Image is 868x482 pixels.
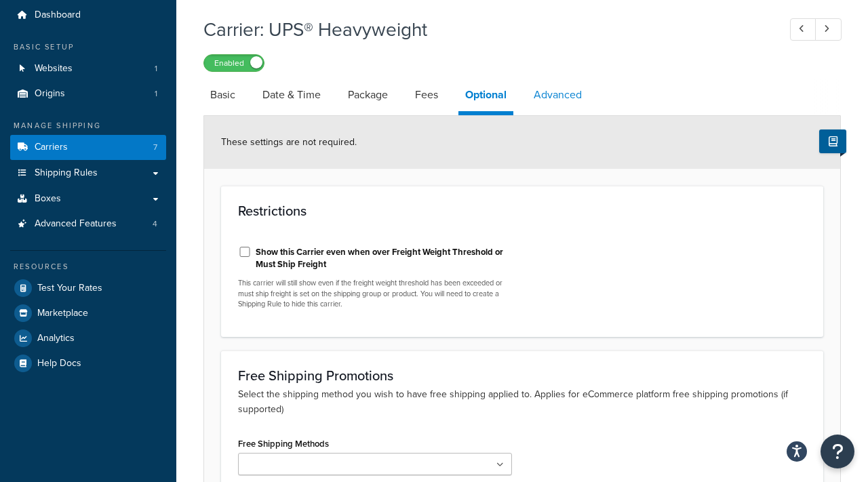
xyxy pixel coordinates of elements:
[155,88,157,100] span: 1
[819,129,846,153] button: Show Help Docs
[238,387,806,417] p: Select the shipping method you wish to have free shipping applied to. Applies for eCommerce platf...
[203,79,242,111] a: Basic
[35,9,81,21] span: Dashboard
[155,63,157,75] span: 1
[238,203,806,218] h3: Restrictions
[10,135,166,160] li: Carriers
[153,218,157,230] span: 4
[37,308,88,319] span: Marketplace
[221,135,357,149] span: These settings are not required.
[10,81,166,106] li: Origins
[10,161,166,186] a: Shipping Rules
[37,333,75,344] span: Analytics
[37,358,81,369] span: Help Docs
[815,18,842,41] a: Next Record
[821,435,854,468] button: Open Resource Center
[458,79,513,115] a: Optional
[408,79,445,111] a: Fees
[37,283,102,294] span: Test Your Rates
[10,351,166,376] a: Help Docs
[10,326,166,350] a: Analytics
[153,142,157,153] span: 7
[238,278,512,309] p: This carrier will still show even if the freight weight threshold has been exceeded or must ship ...
[10,56,166,81] a: Websites1
[238,368,806,383] h3: Free Shipping Promotions
[10,41,166,53] div: Basic Setup
[10,3,166,28] a: Dashboard
[10,301,166,325] a: Marketplace
[35,142,68,153] span: Carriers
[10,120,166,132] div: Manage Shipping
[35,218,117,230] span: Advanced Features
[527,79,589,111] a: Advanced
[10,81,166,106] a: Origins1
[35,167,98,179] span: Shipping Rules
[35,88,65,100] span: Origins
[341,79,395,111] a: Package
[10,186,166,212] a: Boxes
[10,56,166,81] li: Websites
[35,193,61,205] span: Boxes
[10,261,166,273] div: Resources
[10,135,166,160] a: Carriers7
[10,212,166,237] a: Advanced Features4
[10,276,166,300] a: Test Your Rates
[203,16,765,43] h1: Carrier: UPS® Heavyweight
[238,439,329,449] label: Free Shipping Methods
[256,246,512,270] label: Show this Carrier even when over Freight Weight Threshold or Must Ship Freight
[10,212,166,237] li: Advanced Features
[256,79,328,111] a: Date & Time
[790,18,816,41] a: Previous Record
[35,63,73,75] span: Websites
[204,55,264,71] label: Enabled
